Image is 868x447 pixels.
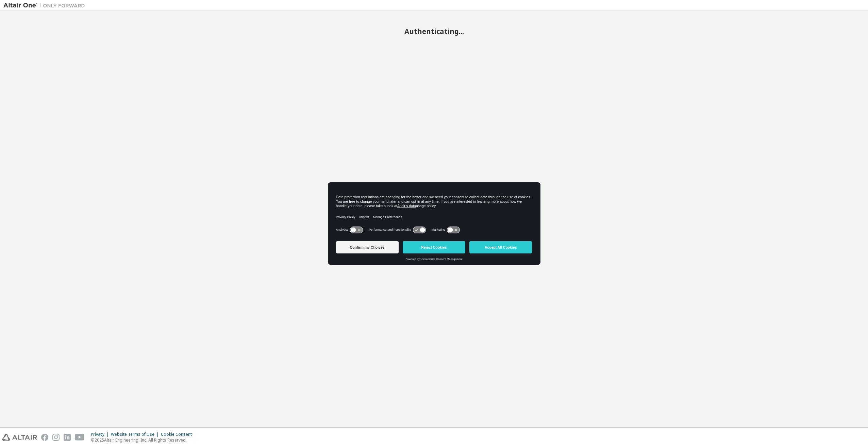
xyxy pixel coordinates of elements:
img: youtube.svg [75,434,85,441]
img: facebook.svg [41,434,48,441]
img: Altair One [3,2,88,9]
img: linkedin.svg [64,434,71,441]
div: Cookie Consent [161,432,196,437]
div: Website Terms of Use [111,432,161,437]
div: Privacy [91,432,111,437]
img: instagram.svg [52,434,60,441]
p: © 2025 Altair Engineering, Inc. All Rights Reserved. [91,437,196,443]
h2: Authenticating... [3,27,865,36]
img: altair_logo.svg [2,434,37,441]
